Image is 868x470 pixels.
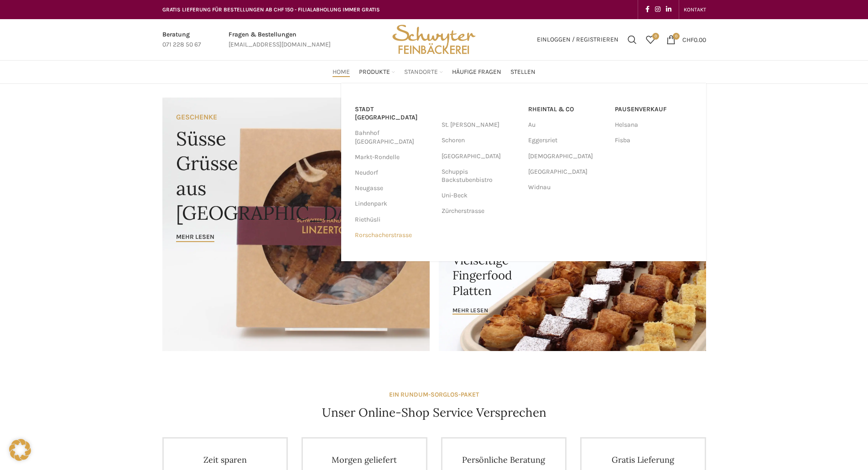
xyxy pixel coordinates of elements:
[595,455,691,465] h4: Gratis Lieferung
[355,165,432,181] a: Neudorf
[355,212,432,227] a: Riethüsli
[389,35,478,43] a: Site logo
[528,164,606,180] a: [GEOGRAPHIC_DATA]
[510,63,535,81] a: Stellen
[684,0,706,19] a: KONTAKT
[679,0,711,19] div: Secondary navigation
[355,196,432,212] a: Lindenpark
[355,227,432,243] a: Rorschacherstrasse
[158,63,711,81] div: Main navigation
[162,30,201,50] a: Infobox link
[641,31,660,49] div: Meine Wunschliste
[442,203,519,219] a: Zürcherstrasse
[404,63,443,81] a: Standorte
[532,31,623,49] a: Einloggen / Registrieren
[442,149,519,164] a: [GEOGRAPHIC_DATA]
[229,30,331,50] a: Infobox link
[355,102,432,125] a: Stadt [GEOGRAPHIC_DATA]
[510,68,535,77] span: Stellen
[652,3,663,16] a: Instagram social link
[641,31,660,49] a: 0
[442,164,519,188] a: Schuppis Backstubenbistro
[682,36,706,43] bdi: 0.00
[663,3,674,16] a: Linkedin social link
[615,133,692,148] a: Fisba
[682,36,694,43] span: CHF
[673,33,680,40] span: 0
[615,117,692,133] a: Helsana
[404,68,438,77] span: Standorte
[528,180,606,195] a: Widnau
[652,33,659,40] span: 0
[528,149,606,164] a: [DEMOGRAPHIC_DATA]
[528,117,606,133] a: Au
[528,133,606,148] a: Eggersriet
[333,63,350,81] a: Home
[355,150,432,165] a: Markt-Rondelle
[442,188,519,203] a: Uni-Beck
[528,102,606,117] a: RHEINTAL & CO
[537,36,619,43] span: Einloggen / Registrieren
[442,133,519,148] a: Schoren
[355,125,432,149] a: Bahnhof [GEOGRAPHIC_DATA]
[684,6,706,13] span: KONTAKT
[333,68,350,77] span: Home
[662,31,711,49] a: 0 CHF0.00
[452,63,501,81] a: Häufige Fragen
[643,3,652,16] a: Facebook social link
[177,455,273,465] h4: Zeit sparen
[442,117,519,133] a: St. [PERSON_NAME]
[317,455,412,465] h4: Morgen geliefert
[623,31,641,49] a: Suchen
[615,102,692,117] a: Pausenverkauf
[456,455,552,465] h4: Persönliche Beratung
[389,19,478,60] img: Bäckerei Schwyter
[439,224,706,351] a: Banner link
[389,391,479,398] strong: EIN RUNDUM-SORGLOS-PAKET
[452,68,501,77] span: Häufige Fragen
[359,63,395,81] a: Produkte
[162,98,430,351] a: Banner link
[355,181,432,196] a: Neugasse
[359,68,390,77] span: Produkte
[322,404,546,421] h4: Unser Online-Shop Service Versprechen
[162,6,380,13] span: GRATIS LIEFERUNG FÜR BESTELLUNGEN AB CHF 150 - FILIALABHOLUNG IMMER GRATIS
